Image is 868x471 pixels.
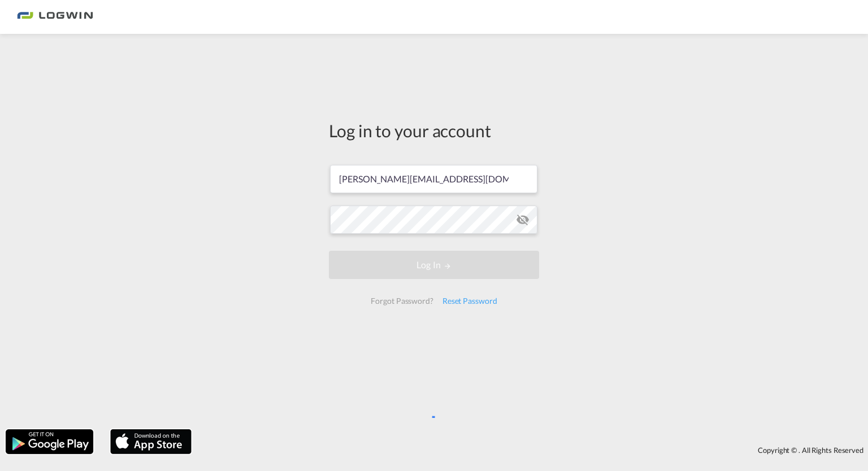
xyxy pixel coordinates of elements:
[329,251,539,279] button: LOGIN
[330,165,537,193] input: Enter email/phone number
[438,291,502,311] div: Reset Password
[197,441,868,460] div: Copyright © . All Rights Reserved
[5,428,94,455] img: google.png
[329,119,539,142] div: Log in to your account
[366,291,437,311] div: Forgot Password?
[516,213,530,226] md-icon: icon-eye-off
[109,428,193,455] img: apple.png
[17,5,93,30] img: bc73a0e0d8c111efacd525e4c8ad7d32.png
